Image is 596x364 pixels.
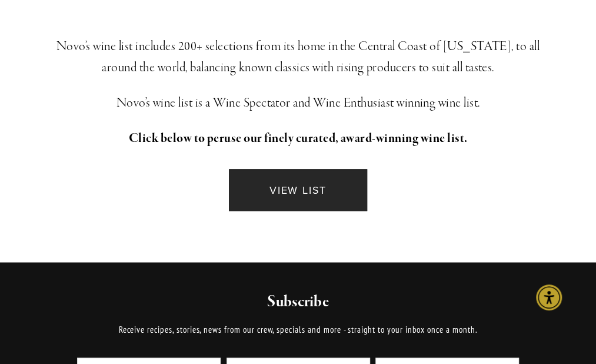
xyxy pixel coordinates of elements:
[54,36,542,78] h3: Novo’s wine list includes 200+ selections from its home in the Central Coast of [US_STATE], to al...
[536,284,562,310] div: Accessibility Menu
[54,92,542,114] h3: Novo’s wine list is a Wine Spectator and Wine Enthusiast winning wine list.
[229,169,367,211] a: VIEW LIST
[90,292,506,313] h2: Subscribe
[90,323,506,337] p: Receive recipes, stories, news from our crew, specials and more - straight to your inbox once a m...
[129,130,468,147] strong: Click below to peruse our finely curated, award-winning wine list.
